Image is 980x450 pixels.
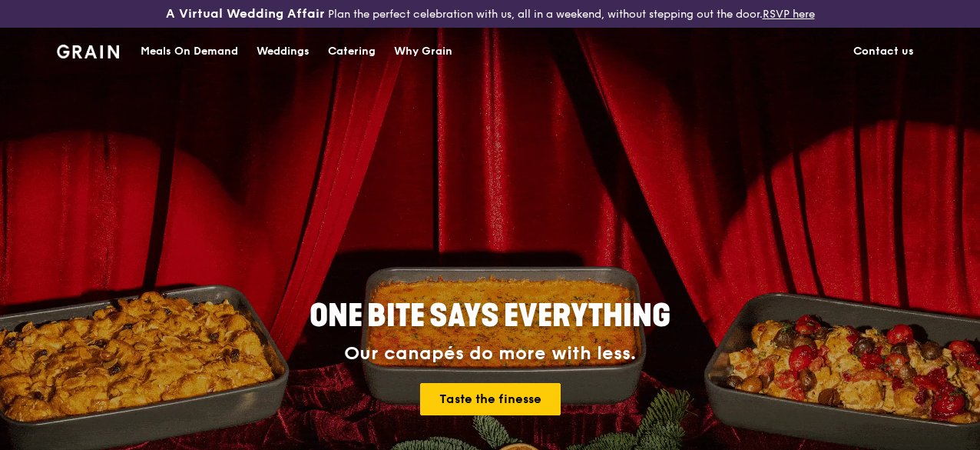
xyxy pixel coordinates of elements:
div: Weddings [257,28,310,75]
img: Grain [57,45,119,58]
a: RSVP here [763,8,815,21]
a: Contact us [844,28,923,75]
a: Catering [319,28,385,75]
a: Why Grain [385,28,462,75]
div: Why Grain [394,28,452,75]
div: Catering [328,28,376,75]
div: Our canapés do more with less. [214,343,766,365]
a: Taste the finesse [420,383,561,415]
div: Meals On Demand [141,28,238,75]
a: Weddings [247,28,319,75]
div: Plan the perfect celebration with us, all in a weekend, without stepping out the door. [164,6,817,22]
h3: A Virtual Wedding Affair [166,6,325,22]
a: GrainGrain [57,27,119,73]
span: ONE BITE SAYS EVERYTHING [310,298,670,335]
